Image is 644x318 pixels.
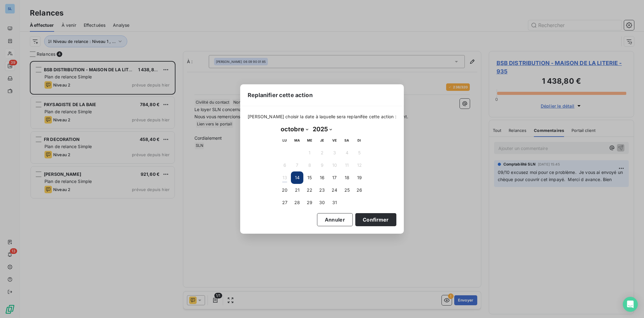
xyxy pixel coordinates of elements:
button: 17 [328,171,341,184]
th: dimanche [353,134,366,147]
th: jeudi [316,134,328,147]
th: vendredi [328,134,341,147]
button: 18 [341,171,353,184]
button: 16 [316,171,328,184]
button: 19 [353,171,366,184]
button: 2 [316,147,328,159]
button: 8 [303,159,316,171]
button: 15 [303,171,316,184]
button: 14 [291,171,303,184]
button: Annuler [317,213,353,226]
button: 26 [353,184,366,196]
button: 4 [341,147,353,159]
button: 24 [328,184,341,196]
button: 31 [328,196,341,209]
button: 20 [278,184,291,196]
th: mardi [291,134,303,147]
button: 7 [291,159,303,171]
span: [PERSON_NAME] choisir la date à laquelle sera replanifée cette action : [248,114,396,120]
button: 22 [303,184,316,196]
span: Replanifier cette action [248,91,313,99]
button: 5 [353,147,366,159]
button: 10 [328,159,341,171]
button: 6 [278,159,291,171]
button: 28 [291,196,303,209]
button: 9 [316,159,328,171]
button: 25 [341,184,353,196]
button: 1 [303,147,316,159]
th: samedi [341,134,353,147]
th: lundi [278,134,291,147]
button: 29 [303,196,316,209]
button: 3 [328,147,341,159]
button: Confirmer [355,213,396,226]
button: 13 [278,171,291,184]
button: 12 [353,159,366,171]
button: 27 [278,196,291,209]
button: 23 [316,184,328,196]
button: 21 [291,184,303,196]
th: mercredi [303,134,316,147]
button: 11 [341,159,353,171]
div: Open Intercom Messenger [623,297,638,312]
button: 30 [316,196,328,209]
